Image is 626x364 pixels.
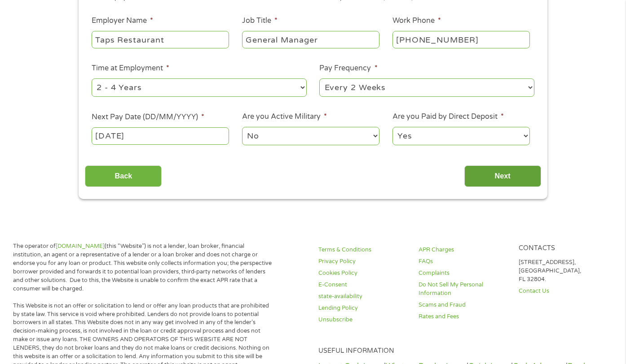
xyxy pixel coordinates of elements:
[419,269,507,277] a: Complaints
[519,244,608,253] h4: Contacts
[242,16,278,26] label: Job Title
[85,165,162,187] input: Back
[519,287,608,295] a: Contact Us
[419,281,507,298] a: Do Not Sell My Personal Information
[318,304,407,312] a: Lending Policy
[392,16,441,26] label: Work Phone
[519,258,608,284] p: [STREET_ADDRESS], [GEOGRAPHIC_DATA], FL 32804.
[464,165,541,187] input: Next
[318,316,407,324] a: Unsubscribe
[318,269,407,277] a: Cookies Policy
[242,31,379,48] input: Cashier
[13,242,273,293] p: The operator of (this “Website”) is not a lender, loan broker, financial institution, an agent or...
[392,112,504,121] label: Are you Paid by Direct Deposit
[419,301,507,309] a: Scams and Fraud
[56,243,105,250] a: [DOMAIN_NAME]
[92,127,229,144] input: Use the arrow keys to pick a date
[92,64,169,73] label: Time at Employment
[92,16,153,26] label: Employer Name
[318,246,407,254] a: Terms & Conditions
[92,113,204,122] label: Next Pay Date (DD/MM/YYYY)
[419,246,507,254] a: APR Charges
[318,292,407,301] a: state-availability
[92,31,229,48] input: Walmart
[318,257,407,266] a: Privacy Policy
[242,112,327,121] label: Are you Active Military
[319,64,377,73] label: Pay Frequency
[392,31,530,48] input: (231) 754-4010
[318,347,608,355] h4: Useful Information
[419,257,507,266] a: FAQs
[318,281,407,289] a: E-Consent
[419,312,507,321] a: Rates and Fees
